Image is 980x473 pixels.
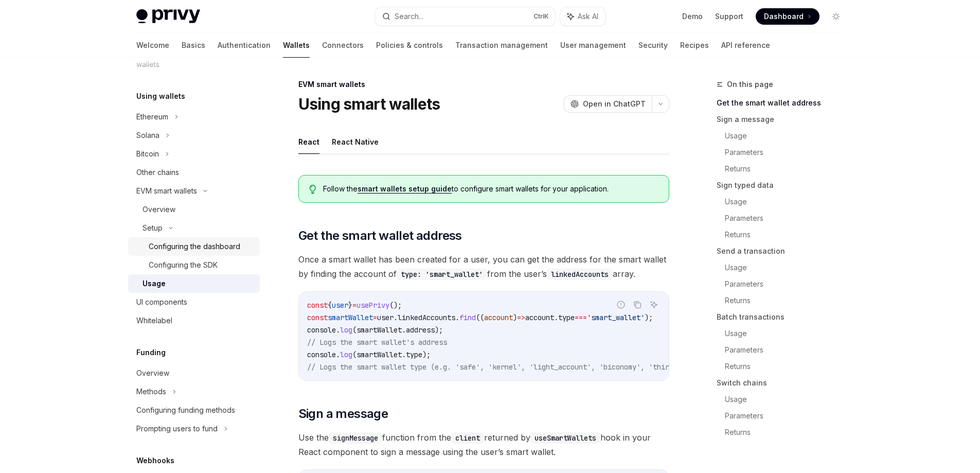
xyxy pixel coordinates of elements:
[638,33,668,58] a: Security
[298,227,462,244] span: Get the smart wallet address
[340,325,352,335] span: log
[725,194,852,210] a: Usage
[136,296,187,308] div: UI components
[476,313,484,322] span: ((
[406,325,435,335] span: address
[513,313,517,322] span: )
[128,401,260,419] a: Configuring funding methods
[373,313,377,322] span: =
[398,313,455,322] span: linkedAccounts
[307,301,328,310] span: const
[332,130,379,154] button: React Native
[307,338,447,347] span: // Logs the smart wallet's address
[136,9,200,24] img: light logo
[136,314,172,327] div: Whitelabel
[136,386,166,398] div: Methods
[459,313,476,322] span: find
[647,298,661,311] button: Ask AI
[149,259,218,271] div: Configuring the SDK
[725,325,852,342] a: Usage
[533,12,549,21] span: Ctrl K
[283,33,310,58] a: Wallets
[142,203,175,216] div: Overview
[149,240,240,253] div: Configuring the dashboard
[307,362,797,372] span: // Logs the smart wallet type (e.g. 'safe', 'kernel', 'light_account', 'biconomy', 'thirdweb', 'c...
[142,222,163,234] div: Setup
[717,309,852,325] a: Batch transactions
[717,95,852,111] a: Get the smart wallet address
[564,95,652,113] button: Open in ChatGPT
[558,313,575,322] span: type
[394,313,398,322] span: .
[136,166,179,179] div: Other chains
[828,8,844,25] button: Toggle dark mode
[389,301,402,310] span: ();
[136,111,168,123] div: Ethereum
[136,423,218,435] div: Prompting users to fund
[517,313,525,322] span: =>
[348,301,352,310] span: }
[307,313,328,322] span: const
[721,33,770,58] a: API reference
[727,78,773,91] span: On this page
[323,184,658,194] span: Follow the to configure smart wallets for your application.
[583,99,646,109] span: Open in ChatGPT
[645,313,653,322] span: );
[484,313,513,322] span: account
[725,424,852,441] a: Returns
[358,184,452,194] a: smart wallets setup guide
[298,130,319,154] button: React
[560,33,626,58] a: User management
[587,313,645,322] span: 'smart_wallet'
[631,298,644,311] button: Copy the contents from the code block
[136,454,174,467] h5: Webhooks
[756,8,819,25] a: Dashboard
[332,301,348,310] span: user
[614,298,628,311] button: Report incorrect code
[328,313,373,322] span: smartWallet
[725,292,852,309] a: Returns
[397,269,487,280] code: type: 'smart_wallet'
[406,350,422,359] span: type
[128,274,260,293] a: Usage
[136,148,159,160] div: Bitcoin
[402,325,406,335] span: .
[395,10,423,23] div: Search...
[717,177,852,194] a: Sign typed data
[328,301,332,310] span: {
[298,95,440,113] h1: Using smart wallets
[298,252,669,281] span: Once a smart wallet has been created for a user, you can get the address for the smart wallet by ...
[547,269,613,280] code: linkedAccounts
[725,144,852,161] a: Parameters
[136,404,235,416] div: Configuring funding methods
[578,11,598,22] span: Ask AI
[530,432,600,444] code: useSmartWallets
[307,350,336,359] span: console
[725,358,852,375] a: Returns
[352,350,357,359] span: (
[336,350,340,359] span: .
[455,313,459,322] span: .
[128,200,260,219] a: Overview
[717,243,852,259] a: Send a transaction
[298,79,669,90] div: EVM smart wallets
[136,33,169,58] a: Welcome
[357,325,402,335] span: smartWallet
[725,342,852,358] a: Parameters
[560,7,605,26] button: Ask AI
[329,432,382,444] code: signMessage
[128,256,260,274] a: Configuring the SDK
[575,313,587,322] span: ===
[136,367,169,379] div: Overview
[136,346,166,359] h5: Funding
[218,33,271,58] a: Authentication
[309,185,316,194] svg: Tip
[451,432,484,444] code: client
[375,7,555,26] button: Search...CtrlK
[717,375,852,391] a: Switch chains
[682,11,703,22] a: Demo
[182,33,205,58] a: Basics
[554,313,558,322] span: .
[136,129,159,142] div: Solana
[422,350,431,359] span: );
